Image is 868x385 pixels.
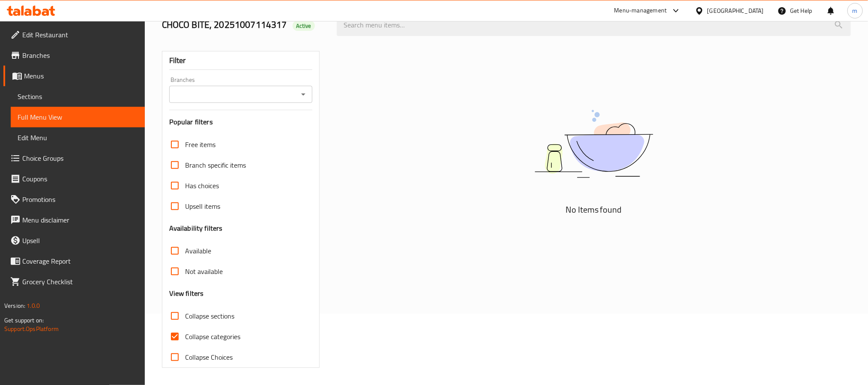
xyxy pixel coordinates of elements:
span: Collapse sections [185,311,234,321]
img: dish.svg [487,87,701,201]
span: Sections [18,91,138,102]
span: Full Menu View [18,112,138,122]
a: Coverage Report [3,251,145,271]
span: Collapse Choices [185,352,233,362]
span: Upsell items [185,201,220,211]
input: search [337,14,851,36]
a: Sections [11,86,145,107]
h3: Availability filters [169,223,223,233]
span: Branches [22,50,138,60]
a: Coupons [3,168,145,189]
span: 1.0.0 [27,300,40,311]
span: Upsell [22,235,138,246]
div: [GEOGRAPHIC_DATA] [707,6,764,15]
span: Branch specific items [185,160,246,170]
span: Edit Restaurant [22,30,138,40]
a: Full Menu View [11,107,145,127]
span: Collapse categories [185,331,240,342]
span: Menu disclaimer [22,215,138,225]
button: Open [297,88,309,100]
span: Version: [4,300,25,311]
span: Grocery Checklist [22,277,138,287]
h3: Popular filters [169,117,312,127]
span: Edit Menu [18,132,138,143]
span: Choice Groups [22,153,138,163]
span: Promotions [22,194,138,205]
a: Edit Menu [11,127,145,148]
span: Has choices [185,180,219,191]
a: Branches [3,45,145,66]
span: Available [185,246,211,256]
a: Upsell [3,230,145,251]
a: Support.OpsPlatform [4,323,59,334]
a: Choice Groups [3,148,145,168]
span: Coverage Report [22,256,138,266]
span: Get support on: [4,315,44,326]
span: Not available [185,266,223,277]
span: Active [293,22,315,30]
div: Filter [169,51,312,70]
h5: No Items found [487,203,701,217]
a: Edit Restaurant [3,24,145,45]
a: Promotions [3,189,145,210]
span: Free items [185,139,216,150]
span: m [853,6,858,15]
div: Menu-management [614,6,667,16]
div: Active [293,21,315,31]
a: Menus [3,66,145,86]
a: Grocery Checklist [3,271,145,292]
span: Coupons [22,174,138,184]
a: Menu disclaimer [3,210,145,230]
h3: View filters [169,289,204,298]
span: Menus [24,71,138,81]
h2: CHOCO BITE, 20251007114317 [162,18,326,31]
